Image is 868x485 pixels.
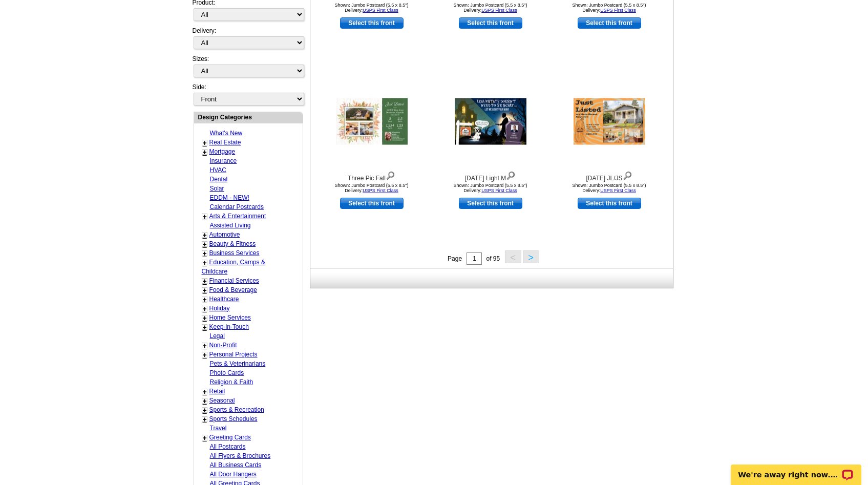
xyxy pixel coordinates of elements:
a: Dental [210,176,228,183]
a: Sports & Recreation [209,406,264,413]
div: Shown: Jumbo Postcard (5.5 x 8.5") Delivery: [553,183,666,193]
a: use this design [340,17,404,29]
a: + [203,240,207,248]
a: HVAC [210,166,226,174]
a: Retail [209,388,225,395]
a: + [203,286,207,294]
a: use this design [578,198,641,209]
div: Shown: Jumbo Postcard (5.5 x 8.5") Delivery: [434,3,547,13]
iframe: LiveChat chat widget [724,453,868,485]
a: Food & Beverage [209,286,257,293]
div: Side: [193,82,303,107]
div: Delivery: [193,26,303,54]
a: USPS First Class [600,188,636,193]
a: + [203,406,207,414]
a: + [203,342,207,350]
a: Keep-in-Touch [209,323,249,330]
a: use this design [459,17,522,29]
span: Page [448,255,462,262]
div: Shown: Jumbo Postcard (5.5 x 8.5") Delivery: [553,3,666,13]
span: of 95 [486,255,500,262]
a: + [203,259,207,267]
a: Business Services [209,249,260,257]
a: Travel [210,425,227,432]
a: + [203,231,207,239]
a: EDDM - NEW! [210,194,249,201]
a: USPS First Class [481,8,517,13]
img: Three Pic Fall [336,98,408,145]
div: Design Categories [194,112,303,122]
a: + [203,415,207,424]
div: [DATE] JL/JS [553,169,666,183]
a: Non-Profit [209,342,237,349]
img: view design details [623,169,632,180]
a: use this design [459,198,522,209]
a: Financial Services [209,277,259,284]
a: Greeting Cards [209,434,251,441]
a: Education, Camps & Childcare [202,259,265,275]
a: All Postcards [210,443,246,450]
a: Assisted Living [210,222,251,229]
a: All Flyers & Brochures [210,452,271,459]
a: All Door Hangers [210,471,257,478]
a: USPS First Class [363,8,398,13]
img: Halloween Light M [455,98,526,145]
a: Real Estate [209,139,241,146]
a: use this design [340,198,404,209]
a: use this design [578,17,641,29]
a: Holiday [209,305,230,312]
a: All Business Cards [210,461,262,469]
a: + [203,434,207,442]
a: + [203,351,207,359]
button: > [523,250,539,263]
a: + [203,213,207,221]
a: + [203,388,207,396]
a: + [203,148,207,156]
a: + [203,296,207,304]
a: Arts & Entertainment [209,213,266,220]
div: Shown: Jumbo Postcard (5.5 x 8.5") Delivery: [434,183,547,193]
div: Sizes: [193,54,303,82]
a: USPS First Class [363,188,398,193]
a: Legal [210,332,225,340]
a: Seasonal [209,397,235,404]
a: + [203,323,207,331]
a: Insurance [210,157,237,164]
a: + [203,314,207,322]
a: Mortgage [209,148,236,155]
a: + [203,305,207,313]
div: Shown: Jumbo Postcard (5.5 x 8.5") Delivery: [315,3,428,13]
img: view design details [506,169,516,180]
div: Three Pic Fall [315,169,428,183]
a: + [203,249,207,258]
a: What's New [210,130,243,137]
img: Halloween JL/JS [574,98,645,145]
a: Automotive [209,231,240,238]
a: + [203,277,207,285]
div: Shown: Jumbo Postcard (5.5 x 8.5") Delivery: [315,183,428,193]
a: Sports Schedules [209,415,258,423]
a: USPS First Class [481,188,517,193]
a: Personal Projects [209,351,258,358]
a: Healthcare [209,296,239,303]
button: < [505,250,521,263]
a: Home Services [209,314,251,321]
a: Calendar Postcards [210,203,264,210]
a: USPS First Class [600,8,636,13]
img: view design details [386,169,395,180]
a: Solar [210,185,224,192]
a: Photo Cards [210,369,244,376]
a: + [203,139,207,147]
div: [DATE] Light M [434,169,547,183]
a: + [203,397,207,405]
a: Pets & Veterinarians [210,360,266,367]
a: Religion & Faith [210,378,253,386]
a: Beauty & Fitness [209,240,256,247]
